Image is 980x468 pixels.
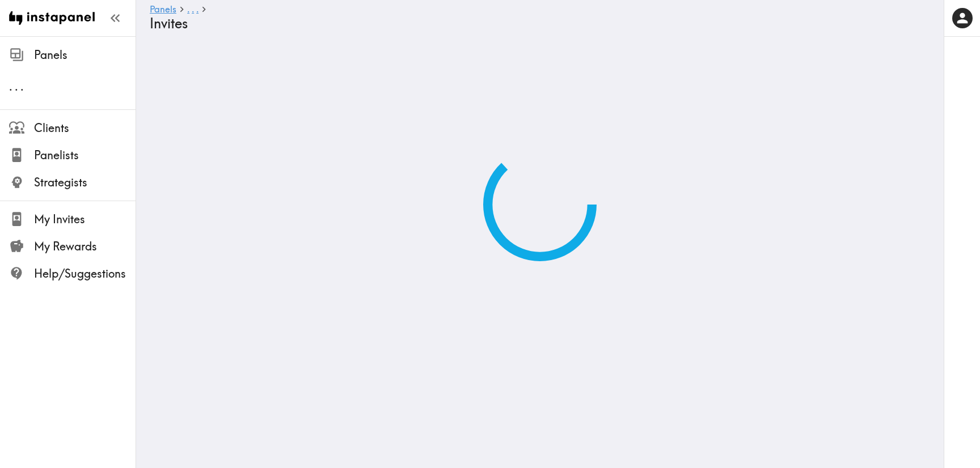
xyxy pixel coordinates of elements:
a: Panels [150,5,176,15]
span: . [20,79,24,93]
span: Strategists [34,175,136,190]
span: . [192,3,194,15]
span: Panels [34,47,136,63]
span: My Invites [34,211,136,227]
span: Panelists [34,147,136,163]
span: Help/Suggestions [34,266,136,282]
span: . [15,79,18,93]
span: . [187,3,189,15]
span: My Rewards [34,239,136,254]
a: ... [187,5,198,15]
span: . [9,79,12,93]
span: Clients [34,120,136,136]
span: . [196,3,198,15]
h4: Invites [150,15,921,32]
